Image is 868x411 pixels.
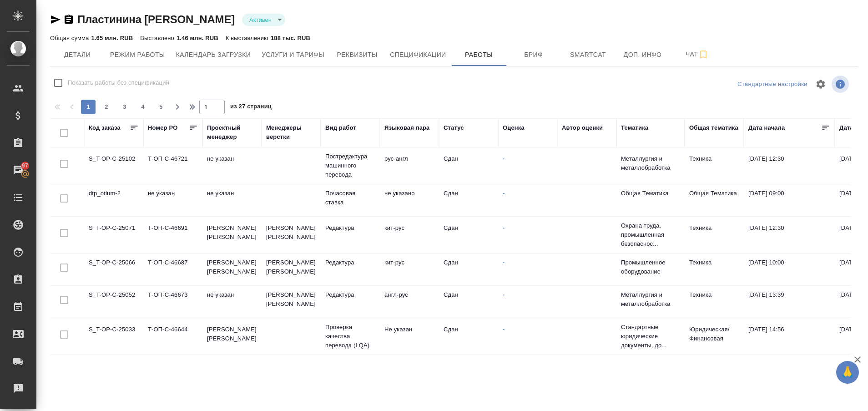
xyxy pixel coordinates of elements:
[50,35,91,41] p: Общая сумма
[84,184,143,216] td: dtp_otium-2
[325,152,375,179] p: Постредактура машинного перевода
[439,219,498,251] td: Сдан
[56,49,99,61] span: Детали
[77,13,235,25] a: Пластинина [PERSON_NAME]
[262,49,324,61] span: Услуги и тарифы
[154,100,168,114] button: 5
[202,219,262,251] td: [PERSON_NAME] [PERSON_NAME]
[207,123,257,142] div: Проектный менеджер
[621,258,680,276] p: Промышленное оборудование
[110,49,165,61] span: Режим работы
[117,100,132,114] button: 3
[176,49,251,61] span: Календарь загрузки
[621,290,680,309] p: Металлургия и металлобработка
[143,184,202,216] td: не указан
[68,78,169,87] span: Показать работы без спецификаций
[503,190,505,197] a: -
[2,159,34,182] a: 97
[325,223,375,233] p: Редактура
[262,254,321,285] td: [PERSON_NAME] [PERSON_NAME]
[744,320,835,352] td: [DATE] 14:56
[621,154,680,173] p: Металлургия и металлобработка
[439,184,498,216] td: Сдан
[685,150,744,182] td: Техника
[242,14,285,26] div: Активен
[84,286,143,318] td: S_T-OP-C-25052
[744,286,835,318] td: [DATE] 13:39
[247,16,274,24] button: Активен
[621,323,680,350] p: Стандартные юридические документы, до...
[390,49,446,61] span: Спецификации
[325,290,375,299] p: Редактура
[840,363,855,382] span: 🙏
[262,219,321,251] td: [PERSON_NAME] [PERSON_NAME]
[335,49,379,61] span: Реквизиты
[325,189,375,207] p: Почасовая ставка
[503,259,505,266] a: -
[503,155,505,162] a: -
[685,184,744,216] td: Общая Тематика
[744,254,835,285] td: [DATE] 10:00
[136,100,150,114] button: 4
[698,49,709,60] svg: Подписаться
[457,49,501,61] span: Работы
[439,320,498,352] td: Сдан
[621,123,648,132] div: Тематика
[836,361,859,384] button: 🙏
[140,35,177,41] p: Выставлено
[136,102,150,112] span: 4
[202,254,262,285] td: [PERSON_NAME] [PERSON_NAME]
[148,123,177,132] div: Номер PO
[202,286,262,318] td: не указан
[143,320,202,352] td: Т-ОП-С-46644
[177,35,218,41] p: 1.46 млн. RUB
[832,76,851,93] span: Посмотреть информацию
[503,224,505,231] a: -
[143,219,202,251] td: Т-ОП-С-46691
[621,49,665,61] span: Доп. инфо
[99,100,114,114] button: 2
[84,254,143,285] td: S_T-OP-C-25066
[439,150,498,182] td: Сдан
[202,150,262,182] td: не указан
[384,123,430,132] div: Языковая пара
[262,286,321,318] td: [PERSON_NAME] [PERSON_NAME]
[202,184,262,216] td: не указан
[685,219,744,251] td: Техника
[735,77,810,91] div: split button
[503,326,505,333] a: -
[380,286,439,318] td: англ-рус
[566,49,610,61] span: Smartcat
[226,35,271,41] p: К выставлению
[810,73,832,95] span: Настроить таблицу
[503,123,525,132] div: Оценка
[63,14,74,25] button: Скопировать ссылку
[50,14,61,25] button: Скопировать ссылку для ЯМессенджера
[380,184,439,216] td: не указано
[748,123,785,132] div: Дата начала
[621,189,680,198] p: Общая Тематика
[91,35,133,41] p: 1.65 млн. RUB
[154,102,168,112] span: 5
[84,150,143,182] td: S_T-OP-C-25102
[439,254,498,285] td: Сдан
[325,123,356,132] div: Вид работ
[439,286,498,318] td: Сдан
[744,150,835,182] td: [DATE] 12:30
[512,49,555,61] span: Бриф
[84,219,143,251] td: S_T-OP-C-25071
[325,323,375,350] p: Проверка качества перевода (LQA)
[444,123,464,132] div: Статус
[380,219,439,251] td: кит-рус
[621,221,680,249] p: Охрана труда, промышленная безопаснос...
[230,101,272,114] span: из 27 страниц
[143,254,202,285] td: Т-ОП-С-46687
[99,102,114,112] span: 2
[685,286,744,318] td: Техника
[117,102,132,112] span: 3
[202,320,262,352] td: [PERSON_NAME] [PERSON_NAME]
[503,291,505,298] a: -
[380,320,439,352] td: Не указан
[89,123,121,132] div: Код заказа
[380,254,439,285] td: кит-рус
